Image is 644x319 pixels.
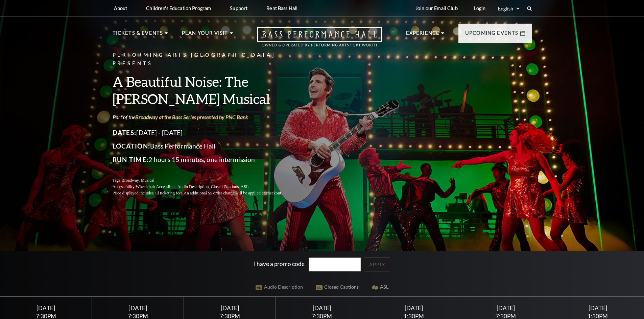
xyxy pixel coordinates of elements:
[266,5,297,11] p: Rent Bass Hall
[113,73,299,107] h3: A Beautiful Noise: The [PERSON_NAME] Musical
[114,5,127,11] p: About
[497,5,521,12] select: Select:
[184,191,282,195] span: An additional $5 order charge will be applied at checkout.
[376,304,452,312] div: [DATE]
[284,304,360,312] div: [DATE]
[113,156,149,163] span: Run Time:
[113,184,299,190] p: Accessibility:
[100,304,176,312] div: [DATE]
[113,190,299,196] p: Price displayed includes all ticketing fees.
[254,260,305,267] label: I have a promo code
[192,313,268,319] div: 7:30PM
[135,114,248,120] a: Broadway at the Bass Series presented by PNC Bank
[192,304,268,312] div: [DATE]
[113,51,299,68] p: Performing Arts [GEOGRAPHIC_DATA] Presents
[113,177,299,184] p: Tags:
[560,313,636,319] div: 1:30PM
[376,313,452,319] div: 1:30PM
[113,113,299,121] p: Part of the
[113,154,299,165] p: 2 hours 15 minutes, one intermission
[560,304,636,312] div: [DATE]
[8,313,84,319] div: 7:30PM
[8,304,84,312] div: [DATE]
[113,129,137,136] span: Dates:
[230,5,247,11] p: Support
[113,141,299,152] p: Bass Performance Hall
[136,184,248,189] span: Wheelchair Accessible , Audio Description, Closed Captions, ASL
[113,29,163,41] p: Tickets & Events
[182,29,228,41] p: Plan Your Visit
[468,304,544,312] div: [DATE]
[146,5,211,11] p: Children's Education Program
[468,313,544,319] div: 7:30PM
[121,178,154,183] span: Broadway, Musical
[284,313,360,319] div: 7:30PM
[406,29,440,41] p: Experience
[465,29,519,41] p: Upcoming Events
[100,313,176,319] div: 7:30PM
[113,142,150,150] span: Location:
[113,127,299,138] p: [DATE] - [DATE]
